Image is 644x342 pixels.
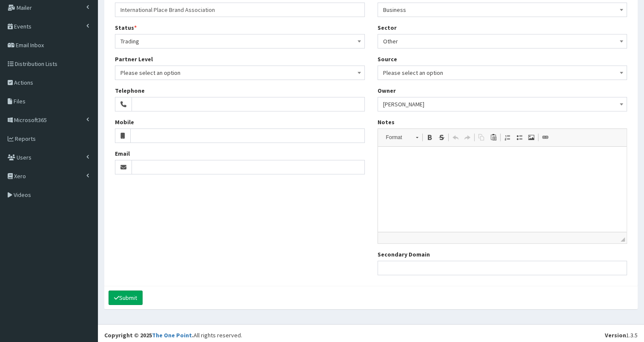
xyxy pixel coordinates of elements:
span: Other [383,35,622,47]
strong: Copyright © 2025 . [104,331,194,339]
span: Microsoft365 [14,116,47,124]
a: Copy (Ctrl+C) [475,132,487,143]
span: Mailer [17,4,32,11]
a: Insert/Remove Numbered List [501,132,513,143]
span: Events [14,23,31,30]
span: Leahann Barnes [383,98,622,110]
a: Undo (Ctrl+Z) [449,132,461,143]
label: Notes [378,118,395,126]
span: Files [14,97,26,105]
span: Please select an option [378,66,627,80]
span: Drag to resize [621,237,625,242]
b: Version [605,331,626,339]
label: Partner Level [115,55,153,63]
span: Users [17,154,31,161]
span: Trading [120,35,359,47]
span: Videos [14,191,31,199]
label: Sector [378,23,397,32]
span: Actions [14,79,33,86]
a: The One Point [152,331,192,339]
label: Source [378,55,397,63]
span: Xero [14,172,26,180]
label: Mobile [115,118,134,126]
a: Format [381,131,423,143]
a: Image [525,132,537,143]
span: Please select an option [120,67,359,79]
label: Secondary Domain [378,250,430,259]
label: Telephone [115,86,145,95]
span: Format [382,132,412,143]
a: Strike Through [435,132,447,143]
a: Bold (Ctrl+B) [424,132,435,143]
label: Email [115,149,130,158]
div: 1.3.5 [605,331,638,339]
span: Email Inbox [16,41,44,49]
span: Trading [115,34,365,48]
span: Please select an option [115,66,365,80]
label: Status [115,23,137,32]
a: Insert/Remove Bulleted List [513,132,525,143]
button: Submit [109,291,143,305]
span: Business [378,3,627,17]
label: Owner [378,86,396,95]
span: Business [383,4,622,16]
a: Paste (Ctrl+V) [487,132,499,143]
a: Link (Ctrl+L) [539,132,551,143]
span: Leahann Barnes [378,97,627,111]
span: Other [378,34,627,48]
span: Distribution Lists [15,60,57,68]
span: Reports [15,135,36,142]
iframe: Rich Text Editor, notes [378,147,627,232]
a: Redo (Ctrl+Y) [461,132,473,143]
span: Please select an option [383,67,622,79]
